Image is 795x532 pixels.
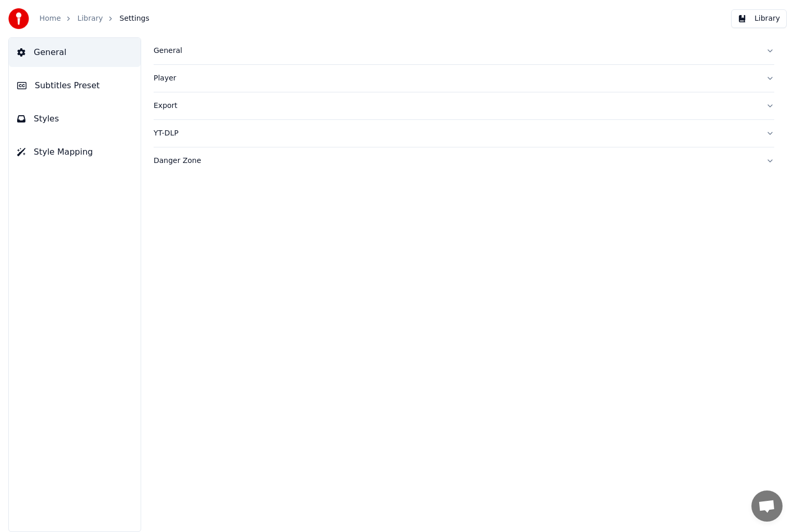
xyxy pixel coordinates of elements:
[34,46,66,59] span: General
[34,113,59,125] span: Styles
[154,73,758,84] div: Player
[154,46,758,56] div: General
[9,138,141,167] button: Style Mapping
[77,13,103,24] a: Library
[154,92,774,119] button: Export
[154,156,758,166] div: Danger Zone
[9,38,141,67] button: General
[154,37,774,64] button: General
[39,13,61,24] a: Home
[9,71,141,100] button: Subtitles Preset
[119,13,149,24] span: Settings
[731,9,787,28] button: Library
[154,65,774,92] button: Player
[34,146,93,158] span: Style Mapping
[39,13,149,24] nav: breadcrumb
[35,79,100,92] span: Subtitles Preset
[154,147,774,174] button: Danger Zone
[8,8,29,29] img: youka
[154,101,758,111] div: Export
[751,490,783,522] div: Open chat
[154,128,758,139] div: YT-DLP
[9,104,141,133] button: Styles
[154,120,774,147] button: YT-DLP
